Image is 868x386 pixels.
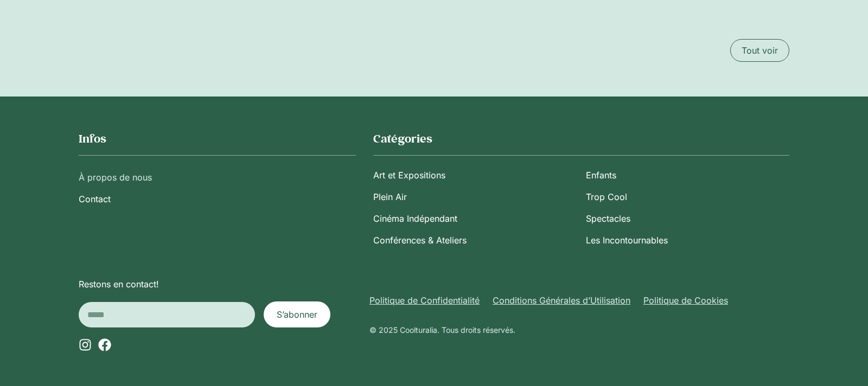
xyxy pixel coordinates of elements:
[277,308,317,321] span: S’abonner
[369,324,789,336] div: © 2025 Coolturalia. Tous droits réservés.
[586,186,789,208] a: Trop Cool
[373,208,577,229] a: Cinéma Indépendant
[79,131,356,146] h2: Infos
[79,166,356,188] a: À propos de nous
[586,208,789,229] a: Spectacles
[373,131,789,146] h2: Catégories
[730,39,789,62] a: Tout voir
[79,301,330,327] form: New Form
[373,229,577,251] a: Conférences & Ateliers
[586,229,789,251] a: Les Incontournables
[742,44,778,57] span: Tout voir
[373,164,577,186] a: Art et Expositions
[79,188,356,210] a: Contact
[369,294,789,307] nav: Menu
[79,166,356,210] nav: Menu
[264,301,330,327] button: S’abonner
[369,294,480,307] a: Politique de Confidentialité
[79,278,359,291] p: Restons en contact!
[643,294,728,307] a: Politique de Cookies
[586,164,789,186] a: Enfants
[373,186,577,208] a: Plein Air
[373,164,789,251] nav: Menu
[493,294,630,307] a: Conditions Générales d’Utilisation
